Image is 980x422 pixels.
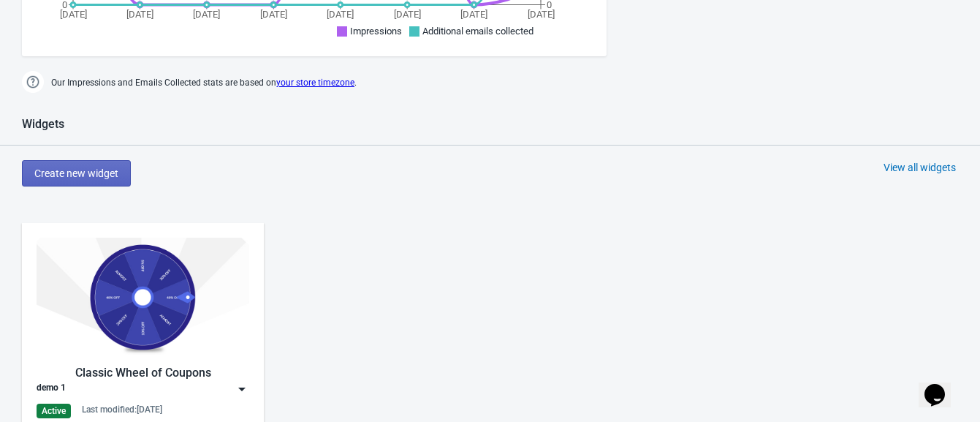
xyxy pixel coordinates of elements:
tspan: [DATE] [193,9,220,20]
div: Active [37,404,71,418]
img: dropdown.png [235,382,249,396]
tspan: [DATE] [528,9,555,20]
div: View all widgets [884,160,956,175]
tspan: [DATE] [394,9,421,20]
div: demo 1 [37,382,66,396]
span: Create new widget [34,167,118,179]
a: your store timezone [276,78,354,88]
img: classic_game.jpg [37,238,249,357]
span: Our Impressions and Emails Collected stats are based on . [51,71,357,95]
div: Classic Wheel of Coupons [37,364,249,382]
span: Impressions [350,26,402,37]
tspan: [DATE] [126,9,153,20]
tspan: [DATE] [327,9,354,20]
tspan: [DATE] [460,9,487,20]
button: Create new widget [22,160,131,186]
img: help.png [22,71,44,93]
tspan: [DATE] [260,9,287,20]
div: Last modified: [DATE] [82,404,162,415]
iframe: chat widget [919,363,965,407]
tspan: [DATE] [60,9,87,20]
span: Additional emails collected [422,26,533,37]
